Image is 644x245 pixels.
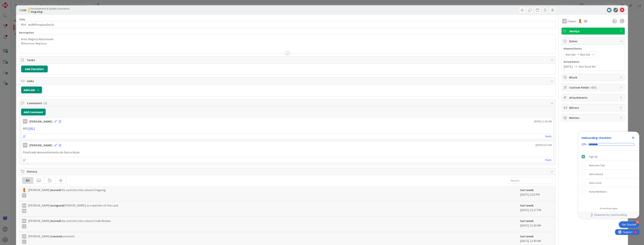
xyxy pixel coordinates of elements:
img: RL [578,19,582,23]
input: Search... [508,177,552,184]
b: moved [51,219,60,223]
div: GN [22,234,26,239]
div: 4 [20,2,21,5]
div: 4 [636,220,639,224]
div: Do not show again [600,207,618,210]
div: MR [22,203,26,208]
div: Close Checklist [630,135,636,141]
div: 20% [581,143,587,146]
input: type card name here... [19,21,556,28]
span: [PERSON_NAME] [PERSON_NAME] as a watcher of this card [28,203,118,213]
div: Sign Up [589,154,598,159]
div: Welcome Tour [589,163,605,168]
span: Not Set [566,52,576,57]
div: Checklist items [578,151,639,204]
span: Description [19,31,34,34]
div: Welcome Tour is incomplete. [580,161,638,170]
span: ( 2 ) [43,101,47,105]
span: Actual Dates [564,60,623,64]
a: [URL] [28,127,35,130]
a: Reply [545,134,552,139]
p: Milestone: Registos [21,41,554,46]
div: GN [23,143,27,147]
a: Reply [545,158,552,162]
button: Add Checklist [21,66,48,72]
div: Checklist progress: 20% [581,143,636,146]
div: Footer [578,211,639,218]
span: ( 4/6 ) [590,86,596,89]
b: last week [520,234,534,238]
span: Metrics [569,115,618,120]
div: GN [22,219,26,223]
span: Support [8,1,17,5]
div: GN [23,119,27,124]
div: Invite Members [589,189,607,194]
img: RL [22,188,26,192]
span: Links [27,79,549,83]
div: [PERSON_NAME] [29,143,52,147]
b: last week [520,188,534,192]
a: Powered by UserGuiding [580,211,637,218]
span: Block [569,75,618,80]
p: Area: Registo Automovel [21,37,554,41]
div: Add a Card [589,181,601,185]
div: Add a Board is incomplete. [580,170,638,178]
b: last week [520,203,534,207]
span: Planned Dates [564,47,623,51]
span: [PERSON_NAME] this card into this column Code Review [28,219,111,228]
span: Owner [568,19,576,23]
span: Dates [569,39,618,43]
div: Invite Members is incomplete. [580,187,638,196]
span: Mirrors [569,105,618,110]
span: Development & Quality Assurance [31,7,69,10]
div: GN [562,19,567,23]
span: Not Set [580,52,590,57]
b: 335 [22,8,26,12]
span: [DATE] 11:43 AM [534,119,552,123]
b: assigned [51,203,63,207]
div: Checklist Container [578,132,639,218]
div: Add a Board [589,172,603,176]
span: [DATE] 9:13 AM [536,143,552,147]
div: [DATE] 12:17 PM [520,203,552,215]
div: All [22,177,33,184]
span: [PERSON_NAME] comment [28,234,75,244]
div: Onboarding Checklist [581,135,611,140]
p: MR: [23,126,552,131]
b: moved [51,188,60,192]
button: Add Comment [21,109,46,115]
div: Sign Up is complete. [580,152,638,161]
span: [DATE] [564,64,573,69]
div: Get Started [622,223,636,227]
span: ID [19,8,26,12]
span: Attachments [569,95,618,100]
span: Custom Fields [569,85,618,90]
div: [DATE] 2:22 PM [520,188,552,199]
span: Powered by UserGuiding [594,213,627,217]
span: Serviço [569,29,618,33]
span: Comments [27,101,549,105]
b: last week [520,219,534,223]
div: Open Get Started checklist, remaining modules: 4 [619,221,639,228]
b: Ongoing [31,10,69,13]
span: Tasks [27,58,549,62]
button: Add Link [21,86,42,93]
div: [PERSON_NAME] [29,119,52,124]
div: [DATE] 11:43 AM [520,219,552,230]
div: Add a Card is incomplete. [580,179,638,187]
span: [PERSON_NAME] this card into this column Ongoing [28,188,106,198]
span: History [27,169,549,174]
p: Finalizado desenvolvimento do Sync e Async [23,150,552,155]
label: Title [19,18,25,21]
span: Not Done Yet [579,64,596,69]
b: created [51,234,62,238]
